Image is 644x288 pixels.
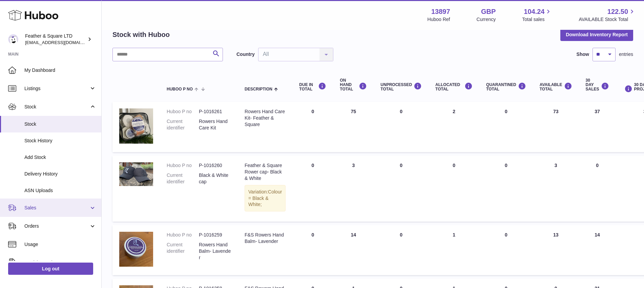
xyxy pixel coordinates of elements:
td: 3 [533,156,579,222]
img: feathernsquare@gmail.com [8,34,18,44]
td: 1 [429,225,479,275]
div: Currency [477,16,496,23]
td: 73 [533,102,579,152]
span: Stock [24,121,96,127]
td: 14 [579,225,616,275]
span: Orders [24,223,89,229]
div: UNPROCESSED Total [380,82,422,91]
dt: Current identifier [167,242,199,261]
div: Huboo Ref [428,16,450,23]
td: 0 [374,102,429,152]
td: 0 [374,156,429,222]
td: 0 [292,156,333,222]
a: Log out [8,263,93,275]
span: entries [619,51,633,58]
td: 3 [333,156,374,222]
span: My Dashboard [24,67,96,74]
td: 0 [429,156,479,222]
div: Feather & Square Rower cap- Black & White [245,162,286,182]
dt: Current identifier [167,172,199,185]
span: Huboo P no [167,87,193,91]
td: 0 [374,225,429,275]
span: 104.24 [524,7,544,16]
dd: P-1016261 [199,108,231,115]
dd: P-1016260 [199,162,231,169]
a: 104.24 Total sales [522,7,552,23]
span: Usage [24,241,96,248]
td: 0 [292,225,333,275]
dt: Huboo P no [167,162,199,169]
span: ASN Uploads [24,187,96,194]
div: ALLOCATED Total [435,82,473,91]
span: 0 [505,163,507,168]
span: [EMAIL_ADDRESS][DOMAIN_NAME] [25,40,100,45]
td: 75 [333,102,374,152]
dd: Rowers Hand Balm- Lavender [199,242,231,261]
div: 30 DAY SALES [586,78,609,92]
td: 13 [533,225,579,275]
span: Listings [24,85,89,92]
span: Sales [24,205,89,211]
dt: Huboo P no [167,108,199,115]
span: Total sales [522,16,552,23]
span: Add Stock [24,154,96,161]
span: Delivery History [24,171,96,177]
td: 14 [333,225,374,275]
div: AVAILABLE Total [540,82,572,91]
strong: 13897 [431,7,450,16]
td: 37 [579,102,616,152]
dd: Black & White cap [199,172,231,185]
h2: Stock with Huboo [112,30,170,39]
span: Colour = Black & White; [248,189,282,207]
dt: Huboo P no [167,232,199,238]
div: QUARANTINED Total [486,82,526,91]
td: 0 [292,102,333,152]
dd: Rowers Hand Care Kit [199,118,231,131]
span: 0 [505,232,507,238]
div: Rowers Hand Care Kit- Feather & Square [245,108,286,128]
span: 0 [505,109,507,114]
img: product image [119,108,153,144]
a: 122.50 AVAILABLE Stock Total [579,7,636,23]
span: Stock History [24,138,96,144]
dt: Current identifier [167,118,199,131]
label: Show [577,51,589,58]
div: Variation: [245,185,286,212]
div: Feather & Square LTD [25,33,86,46]
div: DUE IN TOTAL [299,82,326,91]
strong: GBP [481,7,496,16]
span: Invoicing and Payments [24,260,89,266]
label: Country [236,51,255,58]
td: 0 [579,156,616,222]
button: Download Inventory Report [560,28,633,41]
img: product image [119,232,153,267]
span: AVAILABLE Stock Total [579,16,636,23]
dd: P-1016259 [199,232,231,238]
span: Stock [24,104,89,110]
td: 2 [429,102,479,152]
span: Description [245,87,272,91]
div: ON HAND Total [340,78,367,92]
span: 122.50 [607,7,628,16]
img: product image [119,162,153,186]
div: F&S Rowers Hand Balm- Lavender [245,232,286,245]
